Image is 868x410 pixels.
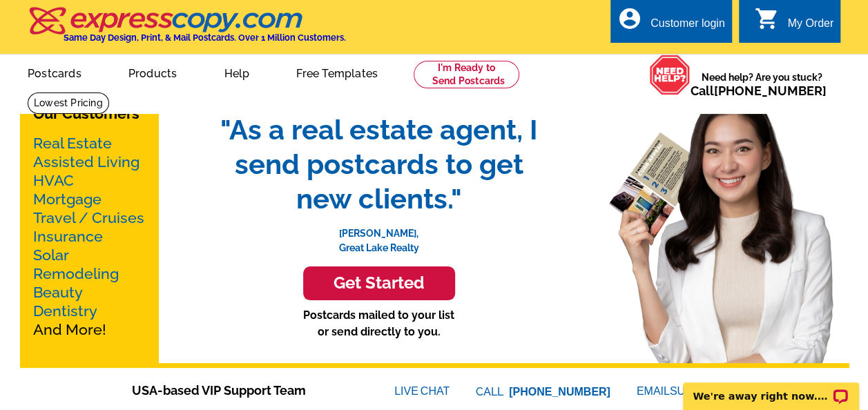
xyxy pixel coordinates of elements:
[206,216,552,255] p: [PERSON_NAME], Great Lake Realty
[650,17,725,37] div: Customer login
[64,32,346,43] h4: Same Day Design, Print, & Mail Postcards. Over 1 Million Customers.
[33,265,119,282] a: Remodeling
[33,135,112,152] a: Real Estate
[670,383,736,400] font: SUPPORT@
[714,84,827,98] a: [PHONE_NUMBER]
[320,273,438,293] h3: Get Started
[33,228,103,245] a: Insurance
[33,302,97,320] a: Dentistry
[787,17,833,37] div: My Order
[33,191,102,208] a: Mortgage
[106,56,200,88] a: Products
[202,56,271,88] a: Help
[617,15,725,32] a: account_circle Customer login
[274,56,400,88] a: Free Templates
[509,386,610,398] a: [PHONE_NUMBER]
[33,209,144,226] a: Travel / Cruises
[28,17,346,43] a: Same Day Design, Print, & Mail Postcards. Over 1 Million Customers.
[206,307,552,340] p: Postcards mailed to your list or send directly to you.
[637,385,736,397] a: EMAILSUPPORT@
[394,383,421,400] font: LIVE
[206,266,552,300] a: Get Started
[6,56,104,88] a: Postcards
[33,172,74,189] a: HVAC
[617,6,642,31] i: account_circle
[754,15,833,32] a: shopping_cart My Order
[33,284,83,301] a: Beauty
[206,113,552,216] span: "As a real estate agent, I send postcards to get new clients."
[132,381,353,400] span: USA-based VIP Support Team
[691,70,833,98] span: Need help? Are you stuck?
[33,153,139,170] a: Assisted Living
[33,246,69,264] a: Solar
[649,55,691,95] img: help
[674,367,868,410] iframe: LiveChat chat widget
[394,385,450,397] a: LIVECHAT
[754,6,779,31] i: shopping_cart
[691,84,827,98] span: Call
[476,384,505,400] font: CALL
[33,134,145,339] p: And More!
